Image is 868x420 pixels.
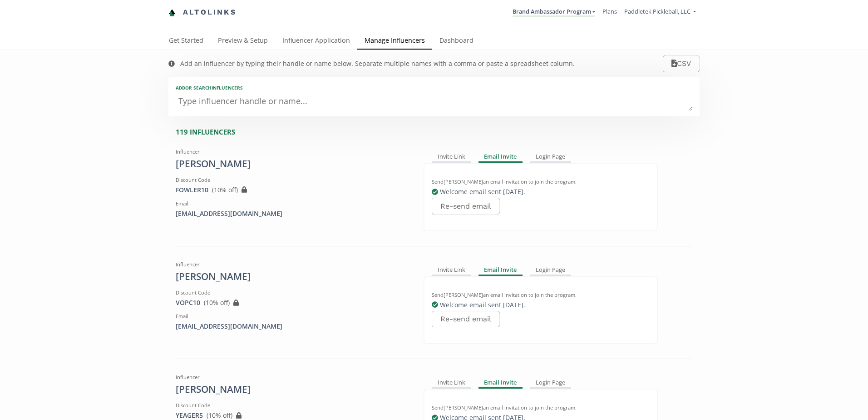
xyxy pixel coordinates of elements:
[530,152,571,163] div: Login Page
[176,157,410,171] div: [PERSON_NAME]
[168,5,237,20] a: Altolinks
[162,32,211,50] a: Get Started
[624,7,690,15] span: Paddletek Pickleball, LLC
[432,178,650,185] div: Send [PERSON_NAME] an email invitation to join the program.
[357,32,432,50] a: Manage Influencers
[176,85,692,91] div: Add or search INFLUENCERS
[432,377,471,388] div: Invite Link
[432,291,650,299] div: Send [PERSON_NAME] an email invitation to join the program.
[176,383,410,396] div: [PERSON_NAME]
[176,313,410,320] div: Email
[176,411,203,420] a: YEAGER5
[275,32,357,50] a: Influencer Application
[432,311,500,328] button: Re-send email
[168,9,176,16] img: favicon-32x32.png
[176,298,200,307] a: VOPC10
[432,32,481,50] a: Dashboard
[432,265,471,275] div: Invite Link
[176,322,410,331] div: [EMAIL_ADDRESS][DOMAIN_NAME]
[513,7,595,17] a: Brand Ambassador Program
[176,127,700,137] div: 119 INFLUENCERS
[432,198,500,215] button: Re-send email
[176,374,410,381] div: Influencer
[176,289,410,296] div: Discount Code
[180,59,575,68] div: Add an influencer by typing their handle or name below. Separate multiple names with a comma or p...
[663,55,700,72] button: CSV
[176,185,208,194] a: FOWLER10
[176,402,410,409] div: Discount Code
[176,209,410,218] div: [EMAIL_ADDRESS][DOMAIN_NAME]
[432,187,650,196] div: Welcome email sent [DATE] .
[432,404,650,411] div: Send [PERSON_NAME] an email invitation to join the program.
[478,152,523,163] div: Email Invite
[530,265,571,275] div: Login Page
[176,148,410,155] div: Influencer
[478,377,523,388] div: Email Invite
[176,270,410,284] div: [PERSON_NAME]
[602,7,617,15] a: Plans
[212,185,238,194] span: ( 10 % off)
[211,32,275,50] a: Preview & Setup
[530,377,571,388] div: Login Page
[432,300,650,310] div: Welcome email sent [DATE] .
[204,298,230,307] span: ( 10 % off)
[624,7,696,18] a: Paddletek Pickleball, LLC
[176,176,410,184] div: Discount Code
[176,200,410,207] div: Email
[478,265,523,275] div: Email Invite
[207,411,232,420] span: ( 10 % off)
[176,261,410,268] div: Influencer
[432,152,471,163] div: Invite Link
